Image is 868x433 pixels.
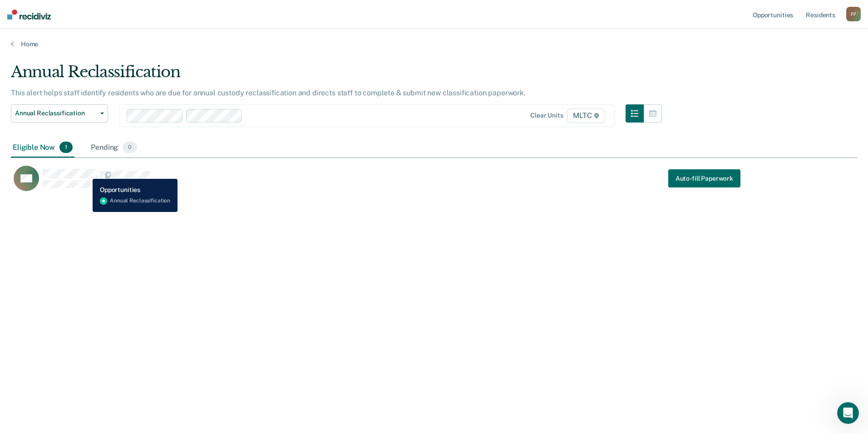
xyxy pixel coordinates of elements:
[846,7,861,21] button: FF
[11,104,108,123] button: Annual Reclassification
[11,138,74,158] div: Eligible Now1
[530,112,563,119] div: Clear units
[11,63,662,89] div: Annual Reclassification
[837,402,859,424] iframe: Intercom live chat
[11,40,857,48] a: Home
[89,138,138,158] div: Pending0
[123,142,137,153] span: 0
[668,169,740,187] a: Navigate to form link
[11,89,526,97] p: This alert helps staff identify residents who are due for annual custody reclassification and dir...
[15,109,97,117] span: Annual Reclassification
[668,169,740,187] button: Auto-fill Paperwork
[59,142,73,153] span: 1
[846,7,861,21] div: F F
[567,108,605,123] span: MLTC
[7,10,51,20] img: Recidiviz
[11,165,751,202] div: CaseloadOpportunityCell-00510709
